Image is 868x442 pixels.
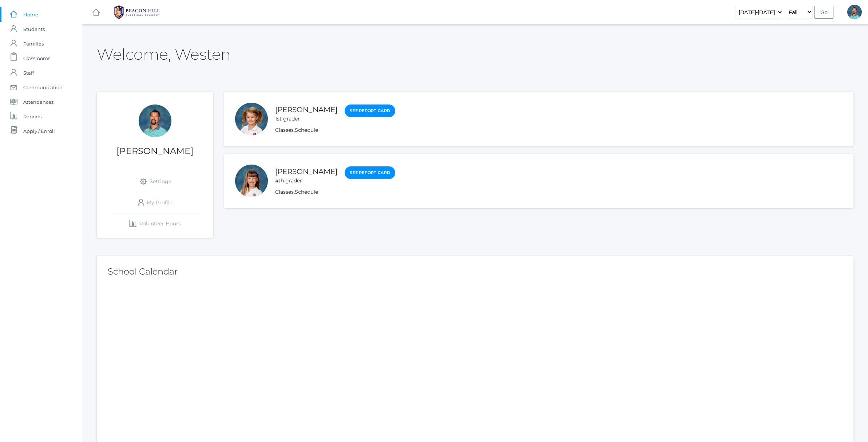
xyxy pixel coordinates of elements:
[235,103,268,135] div: Kiana Taylor
[275,115,337,123] div: 1st grader
[275,167,337,176] a: [PERSON_NAME]
[815,6,833,19] input: Go
[275,126,395,134] div: ,
[111,213,199,234] a: Volunteer Hours
[23,124,55,138] span: Apply / Enroll
[23,51,50,66] span: Classrooms
[295,189,318,195] a: Schedule
[23,36,44,51] span: Families
[275,177,337,185] div: 4th grader
[97,46,231,63] h2: Welcome, Westen
[275,127,294,133] a: Classes
[139,104,171,137] div: Westen Taylor
[110,3,164,21] img: BHCALogos-05-308ed15e86a5a0abce9b8dd61676a3503ac9727e845dece92d48e8588c001991.png
[23,95,53,109] span: Attendances
[108,267,843,276] h2: School Calendar
[847,5,862,19] div: Westen Taylor
[275,189,294,195] a: Classes
[345,166,395,179] a: See Report Card
[275,188,395,196] div: ,
[295,127,318,133] a: Schedule
[111,192,199,213] a: My Profile
[111,171,199,192] a: Settings
[275,105,337,114] a: [PERSON_NAME]
[345,104,395,117] a: See Report Card
[23,22,45,36] span: Students
[23,66,34,80] span: Staff
[23,7,38,22] span: Home
[97,146,213,156] h1: [PERSON_NAME]
[23,109,41,124] span: Reports
[235,165,268,197] div: Keilani Taylor
[23,80,63,95] span: Communication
